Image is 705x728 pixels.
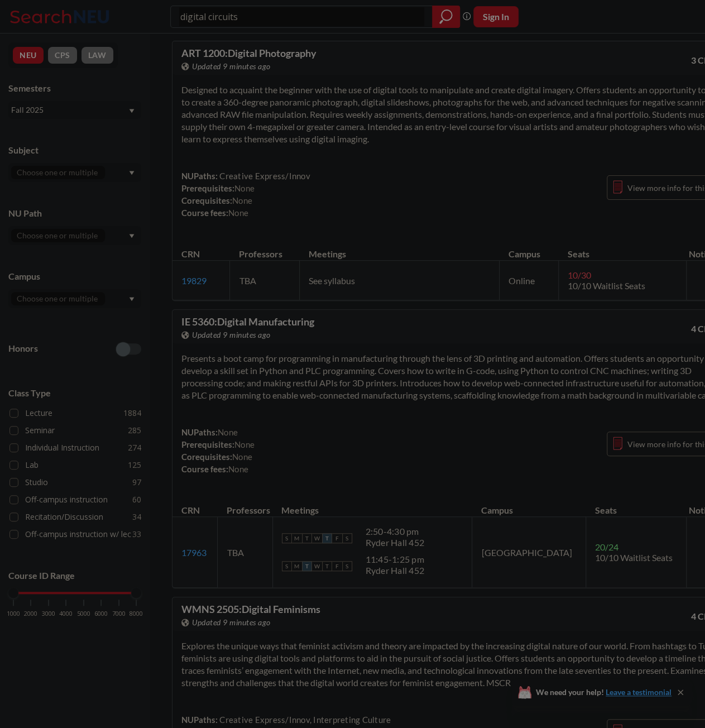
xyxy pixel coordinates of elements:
[309,275,355,286] span: See syllabus
[8,226,141,245] div: Dropdown arrow
[9,527,141,542] label: Off-campus instruction w/ lec
[536,688,672,696] span: We need your help!
[8,270,141,282] div: Campus
[366,554,425,565] div: 11:45 - 1:25 pm
[595,552,673,563] span: 10/10 Waitlist Seats
[8,82,141,94] div: Semesters
[472,517,586,588] td: [GEOGRAPHIC_DATA]
[9,510,141,524] label: Recitation/Discussion
[218,517,272,588] td: TBA
[94,611,108,617] span: 6000
[232,195,252,205] span: None
[282,533,292,543] span: S
[181,275,207,286] a: 19829
[8,387,141,399] span: Class Type
[181,47,316,59] span: ART 1200 : Digital Photography
[586,493,686,517] th: Seats
[342,533,352,543] span: S
[181,603,320,615] span: WMNS 2505 : Digital Feminisms
[179,7,424,26] input: Class, professor, course number, "phrase"
[9,475,141,490] label: Studio
[300,237,500,261] th: Meetings
[132,528,141,540] span: 33
[8,144,141,156] div: Subject
[59,611,73,617] span: 4000
[181,504,200,516] div: CRN
[192,60,271,73] span: Updated 9 minutes ago
[218,715,391,725] span: Creative Express/Innov, Interpreting Culture
[42,611,55,617] span: 3000
[181,426,255,475] div: NUPaths: Prerequisites: Corequisites: Course fees:
[9,423,141,438] label: Seminar
[129,234,135,238] svg: Dropdown arrow
[8,207,141,219] div: NU Path
[312,533,322,543] span: W
[24,611,37,617] span: 2000
[9,406,141,420] label: Lecture
[302,561,312,571] span: T
[499,261,558,300] td: Online
[332,533,342,543] span: F
[11,229,105,242] input: Choose one or multiple
[312,561,322,571] span: W
[559,237,686,261] th: Seats
[112,611,126,617] span: 7000
[192,329,271,341] span: Updated 9 minutes ago
[342,561,352,571] span: S
[132,476,141,488] span: 97
[568,270,591,280] span: 10 / 30
[302,533,312,543] span: T
[130,611,143,617] span: 8000
[366,537,425,548] div: Ryder Hall 452
[282,561,292,571] span: S
[181,315,314,328] span: IE 5360 : Digital Manufacturing
[230,261,300,300] td: TBA
[11,166,105,179] input: Choose one or multiple
[9,440,141,455] label: Individual Instruction
[181,248,200,260] div: CRN
[322,533,332,543] span: T
[234,183,255,193] span: None
[8,569,141,582] p: Course ID Range
[77,611,90,617] span: 5000
[8,101,141,119] div: Fall 2025Dropdown arrow
[218,171,310,181] span: Creative Express/Innov
[8,289,141,308] div: Dropdown arrow
[322,561,332,571] span: T
[272,493,472,517] th: Meetings
[439,9,453,25] svg: magnifying glass
[128,459,141,471] span: 125
[192,616,271,629] span: Updated 9 minutes ago
[48,47,77,64] button: CPS
[568,280,645,291] span: 10/10 Waitlist Seats
[472,493,586,517] th: Campus
[9,458,141,472] label: Lab
[292,561,302,571] span: M
[595,542,618,552] span: 20 / 24
[128,424,141,437] span: 285
[332,561,342,571] span: F
[13,47,44,64] button: NEU
[473,6,519,27] button: Sign In
[292,533,302,543] span: M
[11,104,128,116] div: Fall 2025
[499,237,558,261] th: Campus
[129,109,135,113] svg: Dropdown arrow
[128,442,141,454] span: 274
[181,170,310,219] div: NUPaths: Prerequisites: Corequisites: Course fees:
[366,565,425,576] div: Ryder Hall 452
[230,237,300,261] th: Professors
[228,208,248,218] span: None
[132,494,141,506] span: 60
[11,292,105,305] input: Choose one or multiple
[228,464,248,474] span: None
[81,47,113,64] button: LAW
[432,6,460,28] div: magnifying glass
[129,297,135,301] svg: Dropdown arrow
[7,611,20,617] span: 1000
[606,687,672,697] a: Leave a testimonial
[123,407,141,419] span: 1884
[366,526,425,537] div: 2:50 - 4:30 pm
[8,342,38,355] p: Honors
[232,452,252,462] span: None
